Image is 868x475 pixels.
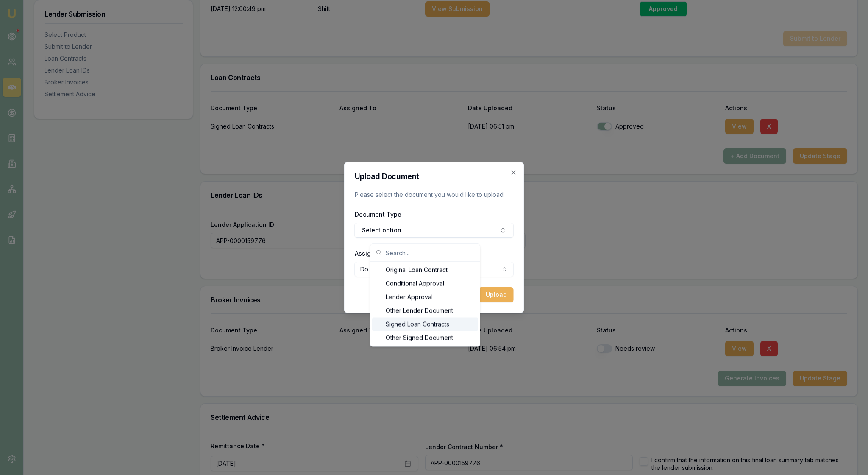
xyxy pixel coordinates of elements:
[355,211,401,218] label: Document Type
[386,244,475,261] input: Search...
[372,331,478,345] div: Other Signed Document
[355,173,514,180] h2: Upload Document
[370,262,480,346] div: Search...
[355,190,514,199] p: Please select the document you would like to upload.
[372,263,478,277] div: Original Loan Contract
[372,277,478,291] div: Conditional Approval
[372,304,478,318] div: Other Lender Document
[355,223,514,238] button: Select option...
[479,287,514,302] button: Upload
[372,291,478,304] div: Lender Approval
[372,318,478,331] div: Signed Loan Contracts
[355,250,401,257] label: Assigned Client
